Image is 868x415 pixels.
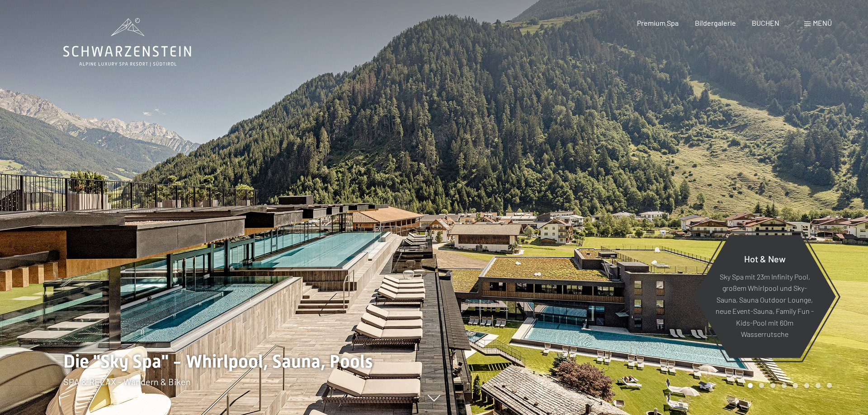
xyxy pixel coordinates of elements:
div: Carousel Pagination [745,383,832,388]
div: Carousel Page 1 (Current Slide) [748,383,753,388]
span: Menü [813,19,832,27]
a: BUCHEN [752,19,779,27]
a: Hot & New Sky Spa mit 23m Infinity Pool, großem Whirlpool und Sky-Sauna, Sauna Outdoor Lounge, ne... [693,234,836,359]
div: Carousel Page 8 [827,383,832,388]
div: Carousel Page 5 [793,383,798,388]
div: Carousel Page 6 [804,383,809,388]
div: Carousel Page 4 [782,383,787,388]
p: Sky Spa mit 23m Infinity Pool, großem Whirlpool und Sky-Sauna, Sauna Outdoor Lounge, neue Event-S... [716,270,814,340]
div: Carousel Page 3 [770,383,775,388]
a: Bildergalerie [695,19,736,27]
a: Premium Spa [637,19,679,27]
span: Hot & New [744,253,786,264]
div: Carousel Page 2 [759,383,764,388]
div: Carousel Page 7 [816,383,821,388]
